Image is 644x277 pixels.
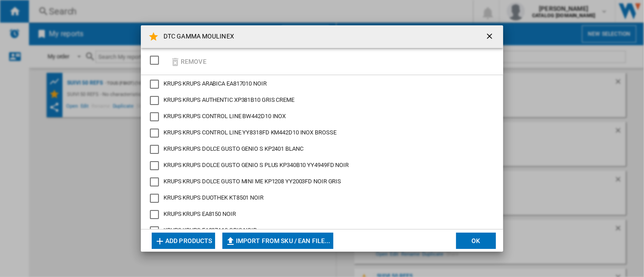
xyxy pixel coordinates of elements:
[163,96,294,103] span: KRUPS KRUPS AUTHENTIC XP381B10 GRIS CREME
[163,129,336,136] span: KRUPS KRUPS CONTROL LINE YY8318FD KM442D10 INOX BROSSE
[150,53,163,67] md-checkbox: SELECTIONS.EDITION_POPUP.SELECT_DESELECT
[163,145,303,152] span: KRUPS KRUPS DOLCE GUSTO GENIO S KP2401 BLANC
[150,177,487,186] md-checkbox: KRUPS DOLCE GUSTO MINI ME KP1208 YY2003FD NOIR GRIS
[163,194,264,201] span: KRUPS KRUPS DUOTHEK KT8501 NOIR
[456,233,496,249] button: OK
[481,28,500,46] button: getI18NText('BUTTONS.CLOSE_DIALOG')
[150,96,487,105] md-checkbox: KRUPS AUTHENTIC XP381B10 GRIS CREME
[163,178,341,185] span: KRUPS KRUPS DOLCE GUSTO MINI ME KP1208 YY2003FD NOIR GRIS
[150,161,487,170] md-checkbox: KRUPS DOLCE GUSTO GENIO S PLUS KP340B10 YY4949FD NOIR
[150,129,487,138] md-checkbox: KRUPS CONTROL LINE YY8318FD KM442D10 INOX BROSSE
[150,194,487,203] md-checkbox: KRUPS DUOTHEK KT8501 NOIR
[150,226,487,235] md-checkbox: KRUPS EA897A10 GRIS NOIR
[163,80,267,87] span: KRUPS KRUPS ARABICA EA817010 NOIR
[167,51,209,72] button: Remove
[163,113,286,119] span: KRUPS KRUPS CONTROL LINE BW442D10 INOX
[150,145,487,154] md-checkbox: KRUPS DOLCE GUSTO GENIO S KP2401 BLANC
[152,233,215,249] button: Add products
[163,210,236,217] span: KRUPS KRUPS EA8150 NOIR
[150,210,487,219] md-checkbox: KRUPS EA8150 NOIR
[159,32,234,41] h4: DTC GAMMA MOULINEX
[485,32,496,43] ng-md-icon: getI18NText('BUTTONS.CLOSE_DIALOG')
[150,80,487,89] md-checkbox: KRUPS ARABICA EA817010 NOIR
[150,112,487,121] md-checkbox: KRUPS CONTROL LINE BW442D10 INOX
[163,227,257,234] span: KRUPS KRUPS EA897A10 GRIS NOIR
[222,233,333,249] button: Import from SKU / EAN file...
[163,162,349,168] span: KRUPS KRUPS DOLCE GUSTO GENIO S PLUS KP340B10 YY4949FD NOIR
